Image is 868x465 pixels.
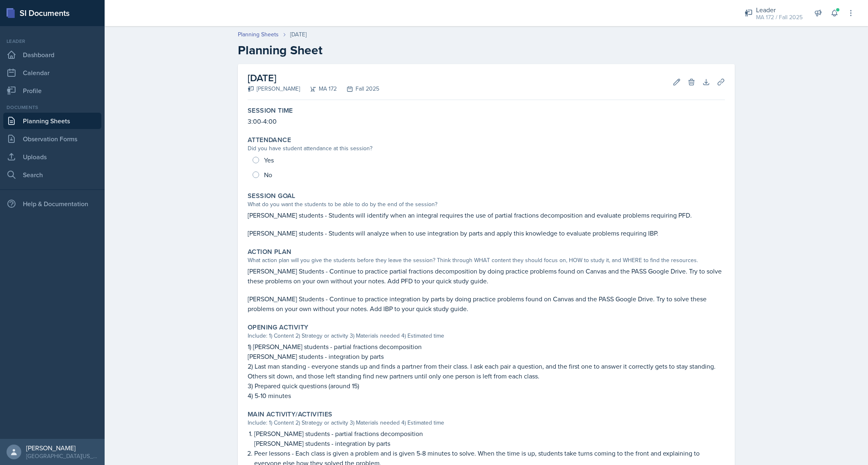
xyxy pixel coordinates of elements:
[248,71,379,85] h2: [DATE]
[248,342,725,352] p: 1) [PERSON_NAME] students - partial fractions decomposition
[248,144,725,153] div: Did you have student attendance at this session?
[248,391,725,400] p: 4) 5-10 minutes
[248,323,308,332] label: Opening Activity
[3,65,101,81] a: Calendar
[248,361,725,381] p: 2) Last man standing - everyone stands up and finds a partner from their class. I ask each pair a...
[290,30,306,39] div: [DATE]
[248,85,300,93] div: [PERSON_NAME]
[300,85,337,93] div: MA 172
[26,452,98,460] div: [GEOGRAPHIC_DATA][US_STATE] in [GEOGRAPHIC_DATA]
[248,294,725,314] p: [PERSON_NAME] Students - Continue to practice integration by parts by doing practice problems fou...
[248,248,291,256] label: Action Plan
[238,30,279,39] a: Planning Sheets
[756,13,803,22] div: MA 172 / Fall 2025
[3,149,101,165] a: Uploads
[248,228,725,238] p: [PERSON_NAME] students - Students will analyze when to use integration by parts and apply this kn...
[248,210,725,220] p: [PERSON_NAME] students - Students will identify when an integral requires the use of partial frac...
[3,167,101,183] a: Search
[3,38,101,45] div: Leader
[3,131,101,147] a: Observation Forms
[3,47,101,63] a: Dashboard
[248,107,293,115] label: Session Time
[248,332,725,340] div: Include: 1) Content 2) Strategy or activity 3) Materials needed 4) Estimated time
[3,104,101,111] div: Documents
[248,410,333,418] label: Main Activity/Activities
[248,381,725,391] p: 3) Prepared quick questions (around 15)
[337,85,379,93] div: Fall 2025
[756,5,803,15] div: Leader
[238,43,735,58] h2: Planning Sheet
[248,352,725,361] p: [PERSON_NAME] students - integration by parts
[248,418,725,427] div: Include: 1) Content 2) Strategy or activity 3) Materials needed 4) Estimated time
[248,200,725,209] div: What do you want the students to be able to do by the end of the session?
[248,116,725,126] p: 3:00-4:00
[248,136,291,144] label: Attendance
[3,82,101,99] a: Profile
[3,113,101,129] a: Planning Sheets
[254,429,725,438] p: [PERSON_NAME] students - partial fractions decomposition
[3,196,101,212] div: Help & Documentation
[254,438,725,448] p: [PERSON_NAME] students - integration by parts
[248,256,725,265] div: What action plan will you give the students before they leave the session? Think through WHAT con...
[248,266,725,286] p: [PERSON_NAME] Students - Continue to practice partial fractions decomposition by doing practice p...
[248,192,295,200] label: Session Goal
[26,444,98,452] div: [PERSON_NAME]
